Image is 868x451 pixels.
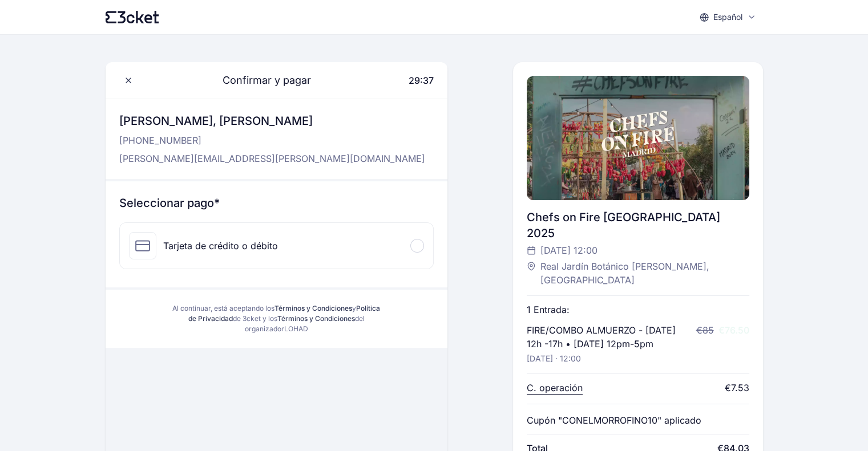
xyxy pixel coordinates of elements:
[119,152,425,165] p: [PERSON_NAME][EMAIL_ADDRESS][PERSON_NAME][DOMAIN_NAME]
[540,259,738,287] span: Real Jardín Botánico [PERSON_NAME], [GEOGRAPHIC_DATA]
[527,413,701,427] p: Cupón "CONELMORROFINO10" aplicado
[527,353,581,364] p: [DATE] · 12:00
[527,323,685,351] p: FIRE/COMBO ALMUERZO - [DATE] 12h -17h • [DATE] 12pm-5pm
[163,239,278,253] div: Tarjeta de crédito o débito
[119,133,425,147] p: [PHONE_NUMBER]
[527,303,570,316] p: 1 Entrada:
[169,303,383,334] div: Al continuar, está aceptando los y de 3cket y los del organizador
[409,75,434,86] span: 29:37
[713,11,742,23] p: Español
[696,324,714,336] span: €85
[119,195,434,211] h3: Seleccionar pago*
[277,314,355,323] a: Términos y Condiciones
[718,324,749,336] span: €76.50
[119,113,425,129] h3: [PERSON_NAME], [PERSON_NAME]
[284,324,308,333] span: LOHAD
[209,72,311,88] span: Confirmar y pagar
[274,304,352,312] a: Términos y Condiciones
[540,243,597,257] span: [DATE] 12:00
[527,209,749,241] div: Chefs on Fire [GEOGRAPHIC_DATA] 2025
[527,381,583,395] p: C. operación
[725,381,749,395] div: €7.53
